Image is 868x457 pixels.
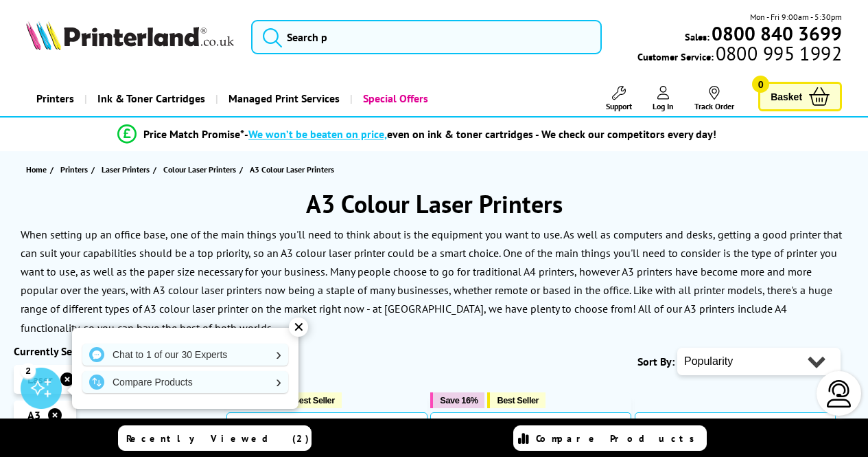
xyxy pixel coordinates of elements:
[215,81,350,116] a: Managed Print Services
[143,127,244,141] span: Price Match Promise*
[118,425,312,451] a: Recently Viewed (2)
[487,392,546,408] button: Best Seller
[694,86,734,111] a: Track Order
[248,127,387,141] span: We won’t be beaten on price,
[750,10,842,23] span: Mon - Fri 9:00am - 5:30pm
[758,82,842,111] a: Basket 0
[102,162,150,177] span: Laser Printers
[82,371,288,393] a: Compare Products
[637,355,675,368] span: Sort By:
[497,395,539,405] span: Best Seller
[7,122,827,146] li: modal_Promise
[26,21,234,53] a: Printerland Logo
[26,21,234,50] img: Printerland Logo
[709,27,842,40] a: 0800 840 3699
[60,162,88,177] span: Printers
[653,86,674,111] a: Log In
[97,81,205,116] span: Ink & Toner Cartridges
[606,101,632,111] span: Support
[60,162,91,177] a: Printers
[513,425,707,451] a: Compare Products
[14,188,854,220] h1: A3 Colour Laser Printers
[685,30,709,43] span: Sales:
[289,317,308,337] div: ✕
[293,395,335,405] span: Best Seller
[250,164,334,175] span: A3 Colour Laser Printers
[26,81,84,116] a: Printers
[825,380,853,408] img: user-headset-light.svg
[637,47,842,63] span: Customer Service:
[283,392,342,408] button: Best Seller
[27,408,40,422] span: A3
[21,363,36,378] div: 2
[21,265,832,335] p: Many people choose to go for traditional A4 printers, however A3 printers have become more and mo...
[163,162,236,177] span: Colour Laser Printers
[163,162,239,177] a: Colour Laser Printers
[430,392,484,408] button: Save 16%
[14,344,213,358] div: Currently Selected
[350,81,438,116] a: Special Offers
[26,162,50,177] a: Home
[653,101,674,111] span: Log In
[536,432,702,445] span: Compare Products
[752,76,769,93] span: 0
[102,162,153,177] a: Laser Printers
[771,87,802,106] span: Basket
[251,20,602,54] input: Search p
[84,81,215,116] a: Ink & Toner Cartridges
[244,127,716,141] div: - even on ink & toner cartridges - We check our competitors every day!
[126,432,309,445] span: Recently Viewed (2)
[82,344,288,366] a: Chat to 1 of our 30 Experts
[440,395,478,405] span: Save 16%
[606,86,632,111] a: Support
[714,47,842,60] span: 0800 995 1992
[712,21,842,46] b: 0800 840 3699
[21,227,842,278] p: When setting up an office base, one of the main things you'll need to think about is the equipmen...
